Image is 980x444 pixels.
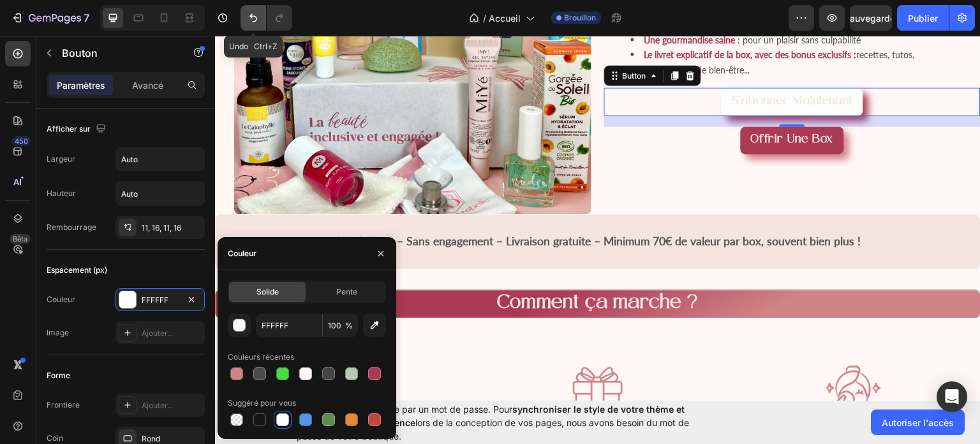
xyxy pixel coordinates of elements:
[81,313,170,402] img: gempages_579179883515609697-24c33e46-52ba-48da-b504-29fe7cedd6fe.png
[256,314,322,337] input: Par exemple : FFFFFF
[336,287,357,296] font: Pente
[47,371,70,380] font: Forme
[405,34,434,45] div: Button
[228,398,296,408] font: Suggéré pour vous
[142,328,173,338] font: Ajouter...
[84,11,89,24] font: 7
[142,223,181,233] font: 11, 16, 11, 16
[850,5,892,31] button: Sauvegarder
[62,45,170,61] p: Bouton
[483,13,486,24] font: /
[47,154,75,164] font: Largeur
[142,434,160,443] font: Rond
[564,13,596,22] font: Brouillon
[47,188,76,198] font: Hauteur
[132,80,163,91] font: Avancé
[228,249,256,258] font: Couleur
[47,265,107,275] font: Espacement (px)
[116,148,204,171] input: Auto
[536,98,619,111] strong: Offrir une box
[517,59,638,72] span: S’abonner maintenant
[47,400,80,410] font: Frontière
[256,287,279,296] font: Solide
[57,80,105,91] font: Paramètres
[897,5,949,31] button: Publier
[47,222,96,232] font: Rembourrage
[13,234,27,243] font: Bêta
[489,13,521,24] font: Accueil
[228,352,294,362] font: Couleurs récentes
[297,404,512,415] font: Votre page est protégée par un mot de passe. Pour
[282,257,484,278] span: Comment ça marche ?
[429,13,637,24] strong: Le livret explicatif de la box, avec des bonus exclusifs
[47,433,63,443] font: Coin
[120,199,646,212] strong: 100% Clean – Sans engagement – Livraison gratuite – Minimum 70€ de valeur par box, souvent bien p...
[5,5,95,31] button: 7
[215,36,980,401] iframe: Zone de conception
[844,13,898,24] font: Sauvegarder
[47,328,69,337] font: Image
[142,401,173,410] font: Ajouter...
[47,124,91,134] font: Afficher sur
[47,295,75,304] font: Couleur
[338,313,427,402] img: gempages_579179883515609697-9566e472-221c-4eff-9642-e812126b92bc.png
[507,52,648,80] button: <p><span style="color:#F5E5E0;">S’abonner maintenant</span></p>
[639,13,642,24] strong: :
[241,5,292,31] div: Annuler/Rétablir
[142,295,168,305] font: FFFFFF
[937,381,967,412] div: Ouvrir Intercom Messenger
[871,410,965,435] button: Autoriser l'accès
[297,417,689,441] font: lors de la conception de vos pages, nous avons besoin du mot de passe de votre boutique.
[116,182,204,205] input: Auto
[62,47,98,59] font: Bouton
[882,417,954,428] font: Autoriser l'accès
[908,13,938,24] font: Publier
[15,137,28,146] font: 450
[526,91,629,119] button: <p><span style="color:#F5E5E0;"><strong>Offrir une box</strong></span></p>
[345,321,353,330] font: %
[595,313,685,402] img: gempages_579179883515609697-6b1b5ee7-cc48-457f-b564-1e155e86387d.png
